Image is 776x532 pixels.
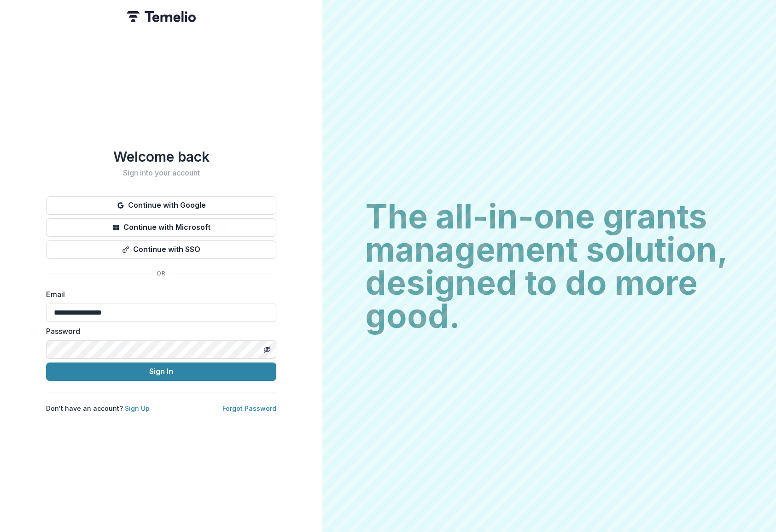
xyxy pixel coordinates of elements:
h1: Welcome back [46,148,276,165]
label: Email [46,289,271,300]
keeper-lock: Open Keeper Popup [258,307,269,318]
h2: Sign into your account [46,169,276,177]
a: Sign Up [125,404,150,412]
button: Continue with SSO [46,240,276,259]
button: Continue with Microsoft [46,218,276,237]
p: Don't have an account? [46,403,150,413]
label: Password [46,326,271,337]
img: Temelio [127,11,196,22]
a: Forgot Password [222,404,276,412]
button: Continue with Google [46,196,276,215]
button: Sign In [46,362,276,381]
button: Toggle password visibility [260,342,274,357]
